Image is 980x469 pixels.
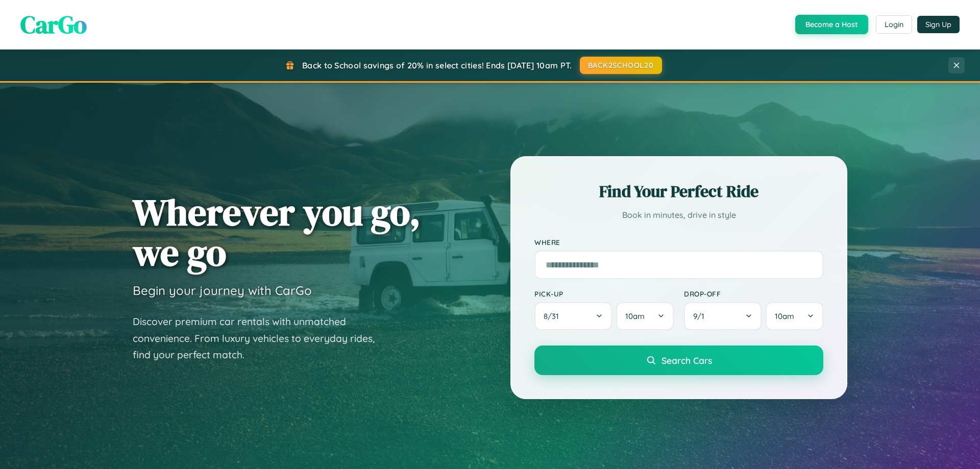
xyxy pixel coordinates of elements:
label: Where [534,238,823,246]
h1: Wherever you go, we go [133,192,421,273]
span: 10am [775,311,794,321]
button: BACK2SCHOOL20 [580,57,662,74]
button: 10am [766,302,823,330]
span: 8 / 31 [544,311,564,321]
button: 9/1 [684,302,762,330]
p: Discover premium car rentals with unmatched convenience. From luxury vehicles to everyday rides, ... [133,313,388,363]
h3: Begin your journey with CarGo [133,283,312,298]
label: Drop-off [684,289,823,298]
button: Become a Host [795,15,868,34]
button: 10am [616,302,674,330]
span: 10am [625,311,645,321]
span: Search Cars [661,355,712,366]
label: Pick-up [534,289,674,298]
span: Back to School savings of 20% in select cities! Ends [DATE] 10am PT. [302,60,572,70]
button: Search Cars [534,345,823,375]
span: 9 / 1 [693,311,709,321]
h2: Find Your Perfect Ride [534,180,823,203]
button: 8/31 [534,302,612,330]
button: Login [876,15,912,34]
span: CarGo [20,8,87,41]
p: Book in minutes, drive in style [534,208,823,223]
button: Sign Up [917,16,960,33]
